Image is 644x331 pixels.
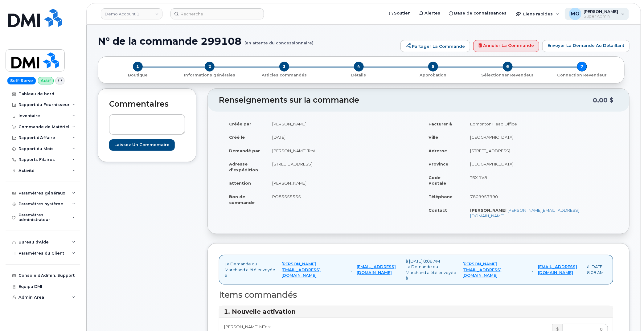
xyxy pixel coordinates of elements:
strong: Province [429,161,449,166]
a: [PERSON_NAME][EMAIL_ADDRESS][DOMAIN_NAME] [281,261,346,278]
span: 4 [354,62,364,72]
strong: Adresse [429,148,447,153]
strong: [PERSON_NAME] [470,208,507,213]
div: 0,00 $ [593,94,613,106]
p: Boutique [105,72,170,78]
td: [PERSON_NAME] Test [267,144,414,157]
a: 1 Boutique [103,72,173,78]
span: 5 [428,62,438,72]
strong: Ville [429,135,438,140]
a: [EMAIL_ADDRESS][DOMAIN_NAME] [538,264,582,275]
td: [STREET_ADDRESS] [465,144,613,157]
p: Sélectionner Revendeur [473,72,543,78]
td: Edmonton Head Office [465,117,613,131]
td: [PERSON_NAME] [267,117,414,131]
p: Articles commandés [249,72,319,78]
a: 3 Articles commandés [247,72,322,78]
a: 6 Sélectionner Revendeur [470,72,545,78]
td: [DATE] [267,130,414,144]
strong: Contact [429,208,447,213]
strong: Bon de commande [229,194,255,205]
td: T6X 1V8 [465,171,613,190]
strong: Facturer à [429,121,452,126]
strong: Créé le [229,135,245,140]
strong: Code Postale [429,175,446,186]
span: 3 [279,62,289,72]
h2: Renseignements sur la commande [219,96,593,104]
td: [STREET_ADDRESS] [267,157,414,176]
td: [PERSON_NAME] [267,176,414,190]
strong: 1. Nouvelle activation [224,308,296,315]
div: La Demande du Marchand a été envoyée à , à [DATE] 8:08 AM La Demande du Marchand a été envoyée à ... [219,255,613,284]
span: 1 [133,62,143,72]
strong: Créée par [229,121,251,126]
a: 2 Informations générales [173,72,247,78]
a: Annuler la commande [473,40,539,52]
h2: Items commandés [219,290,613,300]
a: [PERSON_NAME][EMAIL_ADDRESS][DOMAIN_NAME] [463,261,527,278]
span: 2 [205,62,215,72]
a: Envoyer la demande au détaillant [542,40,630,52]
a: [EMAIL_ADDRESS][DOMAIN_NAME] [357,264,401,275]
td: [GEOGRAPHIC_DATA] [465,130,613,144]
span: 6 [503,62,513,72]
small: (en attente du concessionnaire) [244,36,314,45]
p: Approbation [398,72,468,78]
p: Informations générales [175,72,245,78]
td: [GEOGRAPHIC_DATA] [465,157,613,171]
td: 7809957990 [465,190,613,203]
span: PO85555555 [272,194,301,199]
a: [PERSON_NAME][EMAIL_ADDRESS][DOMAIN_NAME] [470,208,579,219]
strong: Téléphone [429,194,453,199]
a: Partager la commande [400,40,470,52]
strong: Demandé par [229,148,260,153]
h2: Commentaires [109,100,185,108]
input: Laissez un commentaire [109,139,175,151]
h1: N° de la commande 299108 [98,36,397,47]
strong: attention [229,181,251,186]
a: 4 Détails [322,72,396,78]
strong: Adresse d’expédition [229,161,258,172]
a: 5 Approbation [396,72,470,78]
p: Détails [324,72,394,78]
